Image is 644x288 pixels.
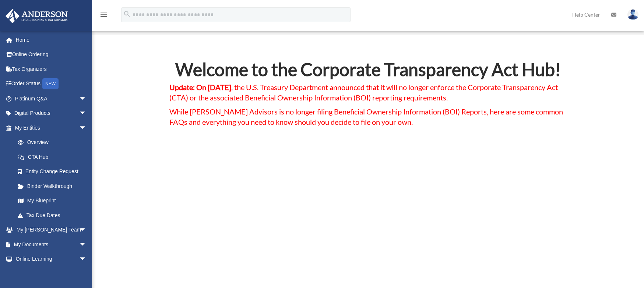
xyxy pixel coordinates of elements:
a: Binder Walkthrough [10,179,98,193]
span: arrow_drop_down [79,91,94,106]
a: Online Ordering [5,47,98,62]
strong: Update: On [DATE] [169,83,231,92]
div: NEW [42,78,59,89]
a: My [PERSON_NAME] Teamarrow_drop_down [5,223,98,237]
a: Home [5,32,98,47]
span: , the U.S. Treasury Department announced that it will no longer enforce the Corporate Transparenc... [169,83,558,102]
i: search [123,10,131,18]
a: Tax Organizers [5,62,98,76]
span: arrow_drop_down [79,120,94,136]
a: Overview [10,135,98,150]
span: arrow_drop_down [79,237,94,252]
span: arrow_drop_down [79,223,94,238]
img: User Pic [627,9,638,20]
span: arrow_drop_down [79,106,94,121]
img: Anderson Advisors Platinum Portal [3,9,70,23]
a: Tax Due Dates [10,208,98,223]
span: arrow_drop_down [79,252,94,267]
a: CTA Hub [10,150,94,164]
i: menu [99,10,108,19]
h2: Welcome to the Corporate Transparency Act Hub! [169,61,567,82]
a: Online Learningarrow_drop_down [5,252,98,267]
a: Order StatusNEW [5,76,98,92]
a: menu [99,13,108,19]
a: My Entitiesarrow_drop_down [5,120,98,135]
a: Platinum Q&Aarrow_drop_down [5,91,98,106]
a: My Documentsarrow_drop_down [5,237,98,252]
a: My Blueprint [10,193,98,208]
span: While [PERSON_NAME] Advisors is no longer filing Beneficial Ownership Information (BOI) Reports, ... [169,107,563,126]
a: Entity Change Request [10,164,98,179]
a: Digital Productsarrow_drop_down [5,106,98,121]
